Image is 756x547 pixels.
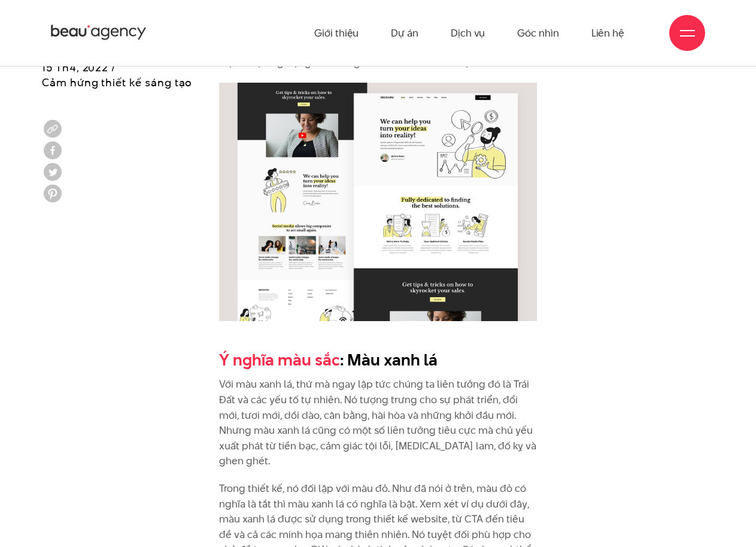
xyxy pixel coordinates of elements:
p: Với màu xanh lá, thứ mà ngay lập tức chúng ta liên tưởng đó là Trái Đất và các yếu tố tự nhiên. N... [219,377,538,469]
h2: : Màu xanh lá [219,349,538,371]
span: 15 Th4, 2022 / Cảm hứng thiết kế sáng tạo [42,60,192,90]
a: Ý nghĩa màu sắc [219,349,340,371]
img: Y nghia mau sac va cach ung dung mau trong thiet ke [219,83,538,322]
